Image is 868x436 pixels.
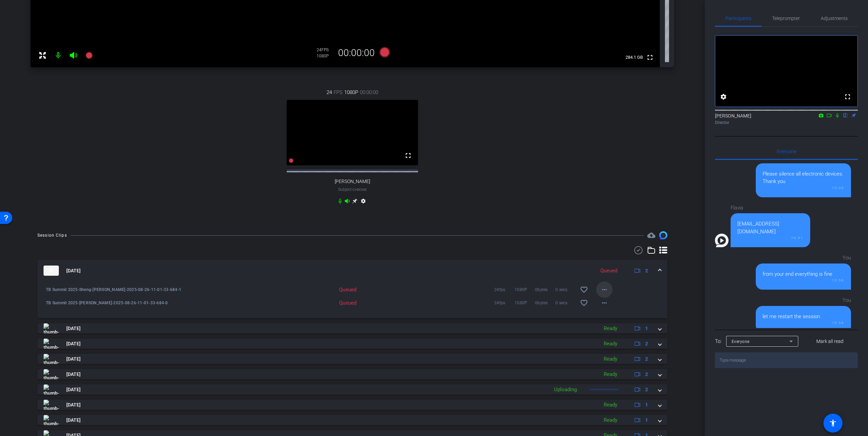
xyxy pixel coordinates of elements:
div: thumb-nail[DATE]Queued2 [37,281,667,318]
mat-icon: favorite_border [580,286,588,294]
span: 2 [645,356,648,363]
mat-icon: settings [719,93,728,101]
span: 2 [645,340,648,347]
span: 2 [645,371,648,378]
mat-expansion-panel-header: thumb-nail[DATE]Ready2 [37,369,667,379]
div: Ready [600,340,621,348]
span: - [352,187,353,192]
mat-expansion-panel-header: thumb-nail[DATE]Queued2 [37,260,667,281]
div: [PERSON_NAME] [715,112,858,126]
span: 0 secs [555,286,576,293]
mat-icon: favorite_border [580,299,588,307]
mat-icon: accessibility [829,419,837,427]
img: thumb-nail [44,400,59,410]
div: You [756,296,851,304]
span: Teleprompter [772,16,800,21]
span: 1080P [515,286,535,293]
span: [DATE] [66,267,81,274]
img: thumb-nail [44,323,59,333]
div: [EMAIL_ADDRESS][DOMAIN_NAME] [737,220,803,235]
div: To: [715,338,721,345]
div: Director [715,120,858,126]
span: Mark all read [816,338,844,345]
span: 2 [645,267,648,274]
mat-expansion-panel-header: thumb-nail[DATE]Ready1 [37,415,667,425]
span: [DATE] [66,417,81,424]
mat-expansion-panel-header: thumb-nail[DATE]Ready2 [37,339,667,349]
div: 16:41 [737,235,803,240]
img: thumb-nail [44,384,59,395]
img: Profile [715,234,729,247]
span: 1 [645,325,648,332]
div: You [756,254,851,262]
div: Queued [597,267,621,275]
span: 1080P [344,89,358,96]
span: [DATE] [66,371,81,378]
img: Session clips [659,231,667,239]
span: [PERSON_NAME] [335,179,370,184]
mat-icon: fullscreen [844,93,852,101]
div: Ready [600,401,621,409]
span: 1 [645,401,648,408]
mat-icon: settings [359,198,367,206]
mat-expansion-panel-header: thumb-nail[DATE]Ready1 [37,400,667,410]
span: [DATE] [66,325,81,332]
span: Adjustments [821,16,848,21]
img: thumb-nail [44,369,59,379]
span: [DATE] [66,356,81,363]
span: FPS [334,89,343,96]
div: Uploading [551,386,580,394]
span: FPS [321,48,329,52]
div: 1080P [317,53,334,59]
mat-icon: flip [841,112,850,118]
div: 10:09 [763,185,844,190]
button: Mark all read [802,335,858,347]
mat-icon: more_horiz [600,286,608,294]
span: [DATE] [66,401,81,408]
span: 2 [645,386,648,393]
div: 10:56 [763,278,844,283]
div: 00:00:00 [334,47,379,59]
span: Destinations for your clips [647,231,655,239]
div: 24 [317,47,334,53]
div: Ready [600,355,621,363]
mat-expansion-panel-header: thumb-nail[DATE]Ready1 [37,323,667,333]
span: Everyone [777,149,796,154]
mat-icon: fullscreen [404,151,412,160]
span: 0 secs [555,299,576,306]
mat-icon: fullscreen [646,53,654,61]
span: 1 [645,417,648,424]
span: Everyone [732,339,750,344]
span: 0bytes [535,299,555,306]
span: TB Summit 2025-[PERSON_NAME]-2025-08-26-11-01-33-684-0 [46,299,204,306]
div: Ready [600,370,621,378]
mat-icon: more_horiz [600,299,608,307]
div: Session Clips [37,232,67,239]
mat-expansion-panel-header: thumb-nail[DATE]Ready2 [37,354,667,364]
div: Queued [288,299,360,306]
span: 24 [327,89,332,96]
span: 24fps [494,299,515,306]
div: Flavia [731,204,810,212]
img: thumb-nail [44,354,59,364]
div: Ready [600,325,621,332]
div: let me restart the session [763,313,844,321]
div: from your end everything is fine [763,270,844,278]
mat-expansion-panel-header: thumb-nail[DATE]Uploading2 [37,384,667,395]
span: Subject [338,186,367,193]
span: [DATE] [66,386,81,393]
span: 0bytes [535,286,555,293]
span: Chrome [353,188,367,192]
img: thumb-nail [44,266,59,276]
span: 284.1 GB [623,53,645,61]
img: thumb-nail [44,339,59,349]
span: TB Summit 2025-Sheng-[PERSON_NAME]-2025-08-26-11-01-33-684-1 [46,286,204,293]
div: Queued [288,286,360,293]
span: [DATE] [66,340,81,347]
div: Ready [600,416,621,424]
span: 1080P [515,299,535,306]
span: 00:00:00 [360,89,378,96]
span: Participants [725,16,751,21]
div: Please silence all electronic devices. Thank you [763,170,844,185]
span: 24fps [494,286,515,293]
